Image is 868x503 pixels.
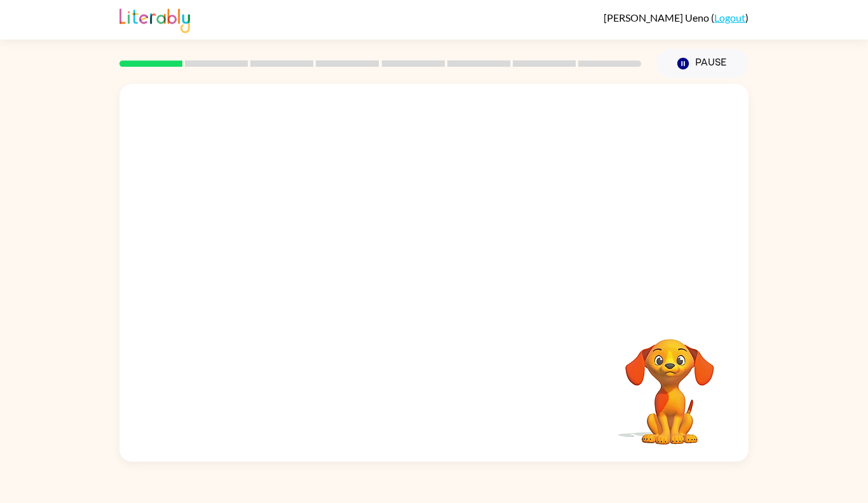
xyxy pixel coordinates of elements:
[656,49,749,78] button: Pause
[604,11,711,24] span: [PERSON_NAME] Ueno
[714,11,745,24] a: Logout
[119,5,190,33] img: Literably
[606,319,733,446] video: Your browser must support playing .mp4 files to use Literably. Please try using another browser.
[604,11,749,24] div: ( )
